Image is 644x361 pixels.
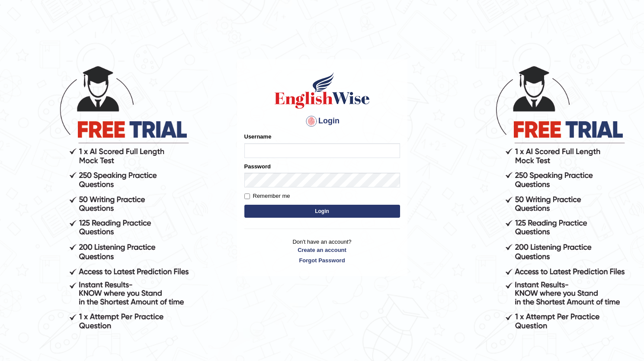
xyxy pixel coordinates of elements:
label: Username [244,132,272,141]
label: Remember me [244,192,290,200]
p: Don't have an account? [244,238,400,264]
img: Logo of English Wise sign in for intelligent practice with AI [273,71,372,110]
button: Login [244,205,400,218]
input: Remember me [244,193,250,199]
label: Password [244,162,271,171]
h4: Login [244,114,400,128]
a: Forgot Password [244,256,400,264]
a: Create an account [244,246,400,254]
